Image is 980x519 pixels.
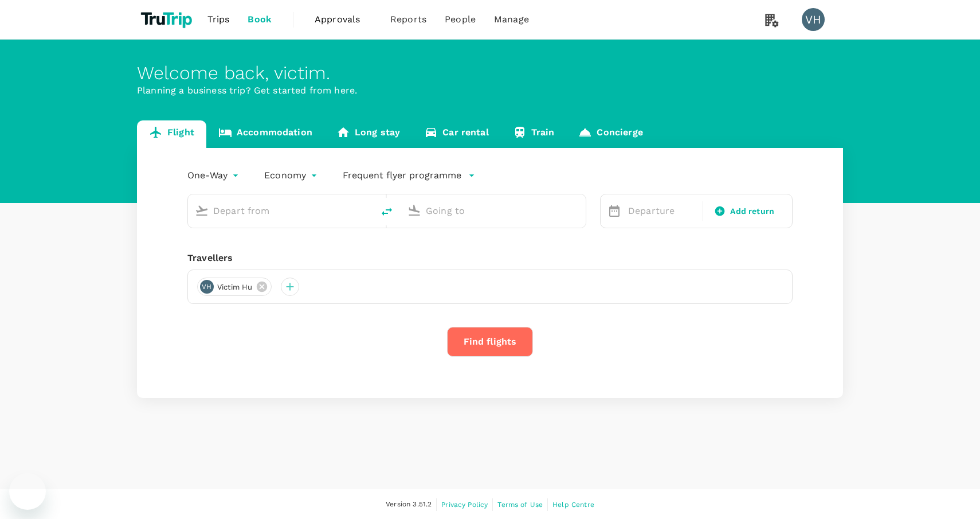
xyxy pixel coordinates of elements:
[137,84,843,97] p: Planning a business trip? Get started from here.
[365,209,367,212] button: Open
[386,499,432,510] span: Version 3.51.2
[343,169,475,182] button: Frequent flyer programme
[447,327,533,357] button: Find flights
[343,169,461,182] p: Frequent flyer programme
[210,282,259,293] span: victim hu
[497,501,543,509] span: Terms of Use
[207,13,230,26] span: Trips
[412,120,501,148] a: Car rental
[802,8,825,31] div: VH
[187,251,793,265] div: Travellers
[213,202,349,220] input: Depart from
[497,498,543,511] a: Terms of Use
[494,13,529,26] span: Manage
[264,166,320,185] div: Economy
[9,473,46,510] iframe: Button to launch messaging window
[730,205,774,217] span: Add return
[324,120,412,148] a: Long stay
[137,63,843,84] div: Welcome back , victim .
[628,204,696,218] p: Departure
[315,13,372,26] span: Approvals
[248,13,272,26] span: Book
[200,280,214,294] div: VH
[441,501,488,509] span: Privacy Policy
[566,120,654,148] a: Concierge
[373,198,401,225] button: delete
[206,120,324,148] a: Accommodation
[187,166,241,185] div: One-Way
[552,498,594,511] a: Help Centre
[578,209,580,212] button: Open
[390,13,426,26] span: Reports
[441,498,488,511] a: Privacy Policy
[137,120,206,148] a: Flight
[552,501,594,509] span: Help Centre
[445,13,476,26] span: People
[137,7,198,32] img: TruTrip logo
[501,120,567,148] a: Train
[426,202,562,220] input: Going to
[197,278,272,296] div: VHvictim hu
